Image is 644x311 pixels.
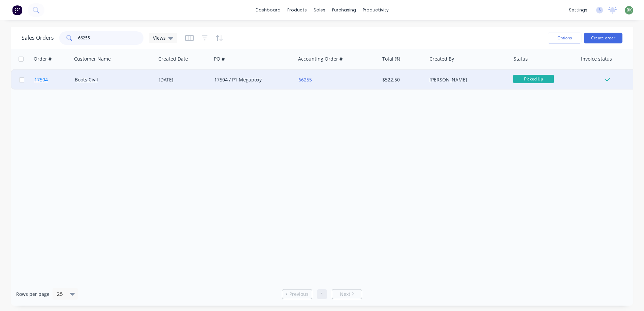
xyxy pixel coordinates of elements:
div: [PERSON_NAME] [429,76,504,83]
div: productivity [359,5,392,15]
div: Total ($) [382,56,400,62]
a: 66255 [298,76,312,83]
div: Order # [34,56,52,62]
span: Rows per page [16,291,50,298]
span: 17504 [34,76,48,83]
div: Created Date [158,56,188,62]
button: Create order [584,33,622,43]
div: Accounting Order # [298,56,343,62]
div: 17504 / P1 Megapoxy [214,76,289,83]
a: Previous page [282,291,312,298]
span: BK [626,7,632,13]
div: [DATE] [159,76,209,83]
span: Previous [289,291,309,298]
div: PO # [214,56,225,62]
div: Customer Name [74,56,111,62]
img: Factory [12,5,22,15]
a: Boots Civil [75,76,98,83]
h1: Sales Orders [22,35,54,41]
a: Next page [332,291,362,298]
input: Search... [78,31,144,45]
div: sales [310,5,329,15]
span: Picked Up [513,75,554,83]
div: Invoice status [581,56,612,62]
a: dashboard [252,5,284,15]
span: Views [153,34,166,41]
div: products [284,5,310,15]
div: settings [566,5,591,15]
a: Page 1 is your current page [317,289,327,299]
ul: Pagination [279,289,365,299]
div: Created By [429,56,454,62]
span: Next [340,291,350,298]
div: Status [514,56,528,62]
a: 17504 [34,70,75,90]
div: purchasing [329,5,359,15]
div: $522.50 [382,76,422,83]
button: Options [548,33,581,43]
